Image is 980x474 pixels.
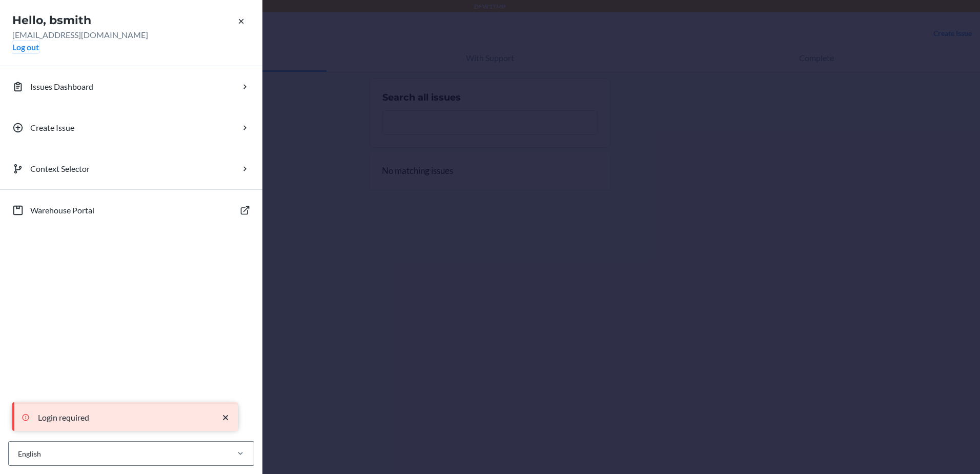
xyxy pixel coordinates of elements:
p: Warehouse Portal [30,204,94,216]
p: Issues Dashboard [30,81,93,93]
p: [EMAIL_ADDRESS][DOMAIN_NAME] [12,29,250,41]
p: Context Selector [30,163,90,175]
p: Create Issue [30,122,74,134]
button: Log out [12,41,39,53]
h2: Hello, bsmith [12,12,250,29]
svg: close toast [220,412,231,423]
p: Login required [38,412,210,423]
